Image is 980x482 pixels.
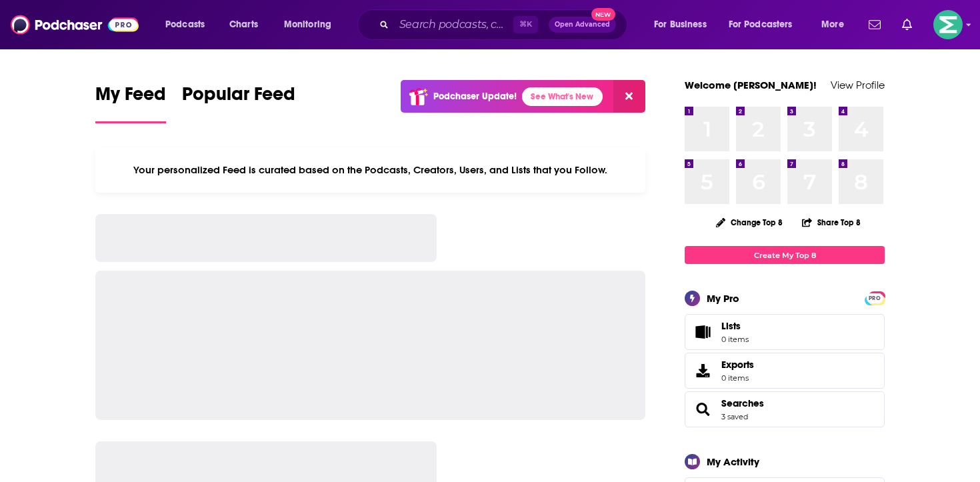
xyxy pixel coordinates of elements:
[729,15,793,34] span: For Podcasters
[394,14,513,35] input: Search podcasts, credits, & more...
[370,9,640,40] div: Search podcasts, credits, & more...
[720,14,812,35] button: open menu
[801,209,861,235] button: Share Top 8
[685,391,885,427] span: Searches
[721,397,764,409] a: Searches
[555,21,610,28] span: Open Advanced
[721,320,741,332] span: Lists
[182,83,295,123] a: Popular Feed
[165,15,205,34] span: Podcasts
[721,320,749,332] span: Lists
[721,335,749,344] span: 0 items
[522,87,603,106] a: See What's New
[11,12,139,37] img: Podchaser - Follow, Share and Rate Podcasts
[221,14,266,35] a: Charts
[689,323,716,341] span: Lists
[685,314,885,350] a: Lists
[513,16,538,33] span: ⌘ K
[721,359,754,371] span: Exports
[707,292,739,305] div: My Pro
[933,10,963,39] span: Logged in as LKassela
[933,10,963,39] img: User Profile
[591,8,615,21] span: New
[685,246,885,264] a: Create My Top 8
[863,13,886,36] a: Show notifications dropdown
[156,14,222,35] button: open menu
[95,147,645,193] div: Your personalized Feed is curated based on the Podcasts, Creators, Users, and Lists that you Follow.
[721,412,748,421] a: 3 saved
[689,361,716,380] span: Exports
[812,14,861,35] button: open menu
[182,83,295,113] span: Popular Feed
[645,14,723,35] button: open menu
[867,293,883,303] span: PRO
[689,400,716,419] a: Searches
[685,79,817,91] a: Welcome [PERSON_NAME]!
[897,13,917,36] a: Show notifications dropdown
[654,15,707,34] span: For Business
[831,79,885,91] a: View Profile
[685,353,885,389] a: Exports
[708,214,791,231] button: Change Top 8
[433,91,517,102] p: Podchaser Update!
[721,373,754,383] span: 0 items
[867,293,883,303] a: PRO
[933,10,963,39] button: Show profile menu
[549,17,616,33] button: Open AdvancedNew
[229,15,258,34] span: Charts
[95,83,166,123] a: My Feed
[95,83,166,113] span: My Feed
[284,15,331,34] span: Monitoring
[707,455,759,468] div: My Activity
[821,15,844,34] span: More
[275,14,349,35] button: open menu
